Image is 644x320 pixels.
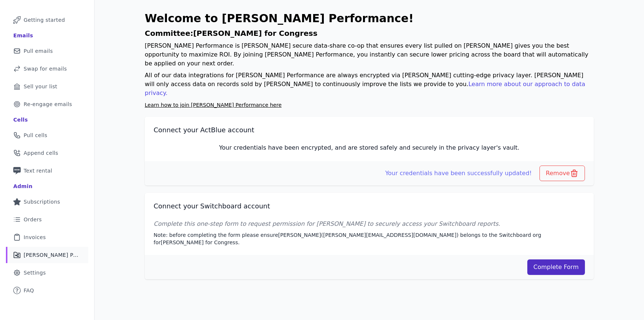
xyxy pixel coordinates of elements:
span: Sell your list [24,83,57,90]
p: Complete this one-step form to request permission for [PERSON_NAME] to securely access your Switc... [154,219,585,228]
p: Note: before completing the form please ensure [PERSON_NAME] ( [PERSON_NAME][EMAIL_ADDRESS][DOMAI... [154,231,585,246]
h2: Connect your Switchboard account [154,202,585,211]
a: Pull cells [6,127,88,143]
span: Text rental [24,167,52,174]
a: Settings [6,265,88,281]
a: Getting started [6,12,88,28]
div: Admin [13,183,32,190]
span: Re-engage emails [24,101,72,108]
a: Subscriptions [6,194,88,210]
h1: Welcome to [PERSON_NAME] Performance! [145,12,594,25]
span: [PERSON_NAME] Performance [24,251,79,259]
h2: Connect your ActBlue account [154,126,585,135]
span: Invoices [24,234,46,241]
span: Pull emails [24,47,53,55]
a: Learn how to join [PERSON_NAME] Performance here [145,102,282,108]
a: Swap for emails [6,61,88,77]
a: Orders [6,211,88,228]
a: Pull emails [6,43,88,59]
a: Invoices [6,229,88,245]
span: FAQ [24,287,34,294]
a: [PERSON_NAME] Performance [6,247,88,263]
a: Complete Form [527,259,585,275]
a: Re-engage emails [6,96,88,112]
a: Text rental [6,163,88,179]
span: Getting started [24,16,65,24]
div: Cells [13,116,28,123]
span: Orders [24,216,42,223]
p: All of our data integrations for [PERSON_NAME] Performance are always encrypted via [PERSON_NAME]... [145,71,594,98]
span: Swap for emails [24,65,67,72]
a: Sell your list [6,78,88,95]
span: Your credentials have been successfully updated! [385,170,532,177]
span: Subscriptions [24,198,60,205]
div: Emails [13,32,33,39]
a: Append cells [6,145,88,161]
p: [PERSON_NAME] Performance is [PERSON_NAME] secure data-share co-op that ensures every list pulled... [145,41,594,68]
span: Pull cells [24,132,47,139]
span: Append cells [24,149,58,157]
h1: Committee: [PERSON_NAME] for Congress [145,28,594,38]
span: Settings [24,269,46,276]
p: Your credentials have been encrypted, and are stored safely and securely in the privacy layer's v... [154,143,585,152]
button: Remove [539,166,585,181]
a: FAQ [6,282,88,299]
